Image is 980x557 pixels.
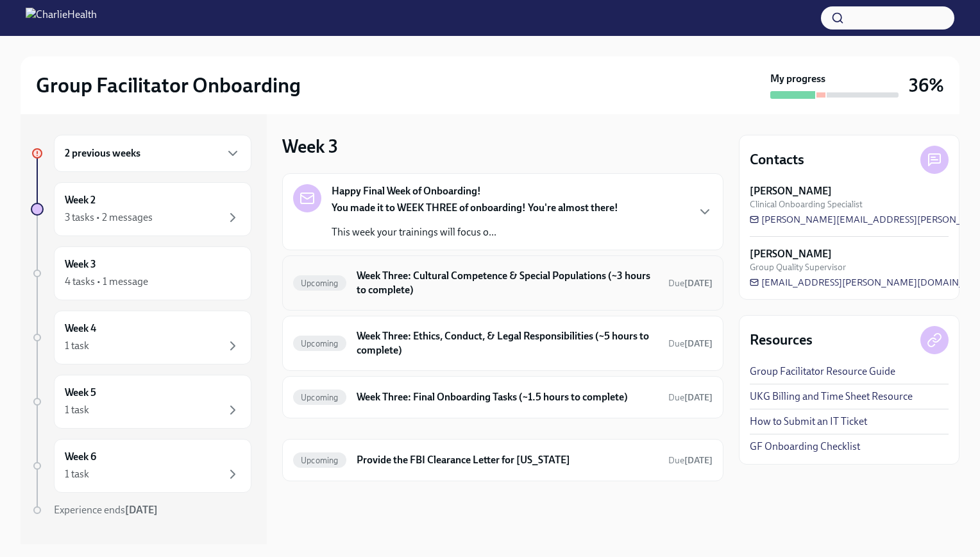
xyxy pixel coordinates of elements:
[65,146,140,160] h6: 2 previous weeks
[668,454,713,467] span: October 8th, 2025 10:00
[668,392,713,403] span: Due
[668,338,713,350] span: September 23rd, 2025 10:00
[31,182,251,236] a: Week 23 tasks • 2 messages
[293,393,346,402] span: Upcoming
[31,439,251,493] a: Week 61 task
[293,450,713,470] a: UpcomingProvide the FBI Clearance Letter for [US_STATE]Due[DATE]
[909,74,944,97] h3: 36%
[668,391,713,404] span: September 21st, 2025 10:00
[54,504,158,516] span: Experience ends
[65,275,148,289] div: 4 tasks • 1 message
[65,257,96,271] h6: Week 3
[31,246,251,300] a: Week 34 tasks • 1 message
[332,184,481,198] strong: Happy Final Week of Onboarding!
[65,450,96,464] h6: Week 6
[65,321,96,336] h6: Week 4
[357,390,658,404] h6: Week Three: Final Onboarding Tasks (~1.5 hours to complete)
[65,193,96,207] h6: Week 2
[125,504,158,516] strong: [DATE]
[293,339,346,348] span: Upcoming
[65,467,89,481] div: 1 task
[26,8,97,28] img: CharlieHealth
[357,453,658,467] h6: Provide the FBI Clearance Letter for [US_STATE]
[684,455,713,466] strong: [DATE]
[332,225,618,239] p: This week your trainings will focus o...
[750,150,804,169] h4: Contacts
[293,266,713,300] a: UpcomingWeek Three: Cultural Competence & Special Populations (~3 hours to complete)Due[DATE]
[293,387,713,407] a: UpcomingWeek Three: Final Onboarding Tasks (~1.5 hours to complete)Due[DATE]
[65,386,96,400] h6: Week 5
[750,440,860,454] a: GF Onboarding Checklist
[668,338,713,349] span: Due
[357,269,658,297] h6: Week Three: Cultural Competence & Special Populations (~3 hours to complete)
[750,330,813,350] h4: Resources
[65,403,89,417] div: 1 task
[750,415,867,429] a: How to Submit an IT Ticket
[36,73,301,98] h2: Group Facilitator Onboarding
[31,375,251,429] a: Week 51 task
[282,135,338,158] h3: Week 3
[750,390,913,404] a: UKG Billing and Time Sheet Resource
[684,338,713,349] strong: [DATE]
[293,278,346,288] span: Upcoming
[750,198,863,210] span: Clinical Onboarding Specialist
[750,261,846,273] span: Group Quality Supervisor
[750,184,832,198] strong: [PERSON_NAME]
[684,278,713,289] strong: [DATE]
[293,456,346,465] span: Upcoming
[65,210,153,225] div: 3 tasks • 2 messages
[65,339,89,353] div: 1 task
[750,364,895,379] a: Group Facilitator Resource Guide
[357,329,658,357] h6: Week Three: Ethics, Conduct, & Legal Responsibilities (~5 hours to complete)
[54,135,251,172] div: 2 previous weeks
[750,247,832,261] strong: [PERSON_NAME]
[684,392,713,403] strong: [DATE]
[31,311,251,364] a: Week 41 task
[668,277,713,289] span: September 23rd, 2025 10:00
[668,278,713,289] span: Due
[332,201,618,214] strong: You made it to WEEK THREE of onboarding! You're almost there!
[770,72,825,86] strong: My progress
[293,327,713,360] a: UpcomingWeek Three: Ethics, Conduct, & Legal Responsibilities (~5 hours to complete)Due[DATE]
[668,455,713,466] span: Due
